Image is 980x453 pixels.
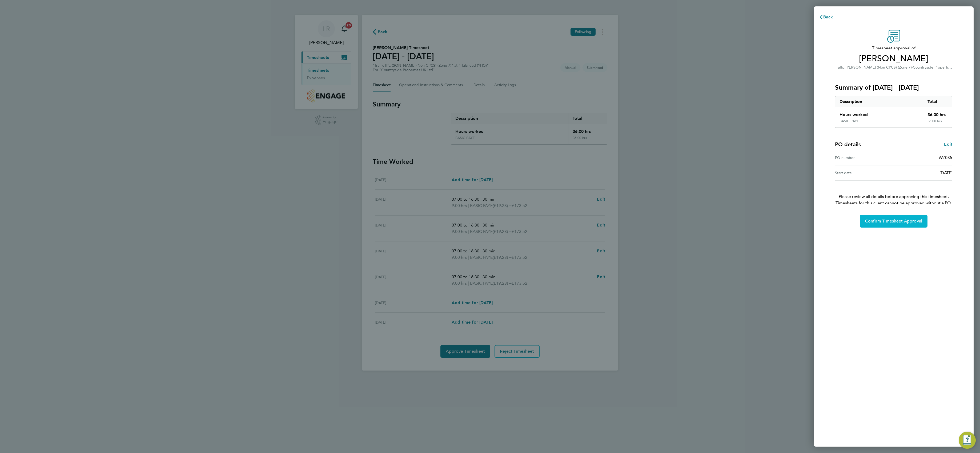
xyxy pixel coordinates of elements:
[944,142,952,147] span: Edit
[829,181,959,206] p: Please review all details before approving this timesheet.
[835,107,923,119] div: Hours worked
[835,53,952,64] span: [PERSON_NAME]
[913,65,965,70] span: Countryside Properties UK Ltd
[823,14,833,19] span: Back
[923,119,952,128] div: 36.00 hrs
[835,65,912,70] span: Traffic [PERSON_NAME] (Non CPCS) (Zone 7)
[865,218,922,224] span: Confirm Timesheet Approval
[939,155,952,160] span: WZ035
[835,141,861,148] h4: PO details
[835,154,894,161] div: PO number
[894,170,952,176] div: [DATE]
[840,119,859,123] div: BASIC PAYE
[835,96,952,128] div: Summary of 25 - 31 Aug 2025
[829,200,959,206] span: Timesheets for this client cannot be approved without a PO.
[923,96,952,107] div: Total
[923,107,952,119] div: 36.00 hrs
[835,83,952,92] h3: Summary of [DATE] - [DATE]
[912,65,913,70] span: ·
[814,12,838,22] button: Back
[835,45,952,51] span: Timesheet approval of
[835,96,923,107] div: Description
[944,141,952,148] a: Edit
[959,432,976,449] button: Engage Resource Center
[835,170,894,176] div: Start date
[860,215,927,228] button: Confirm Timesheet Approval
